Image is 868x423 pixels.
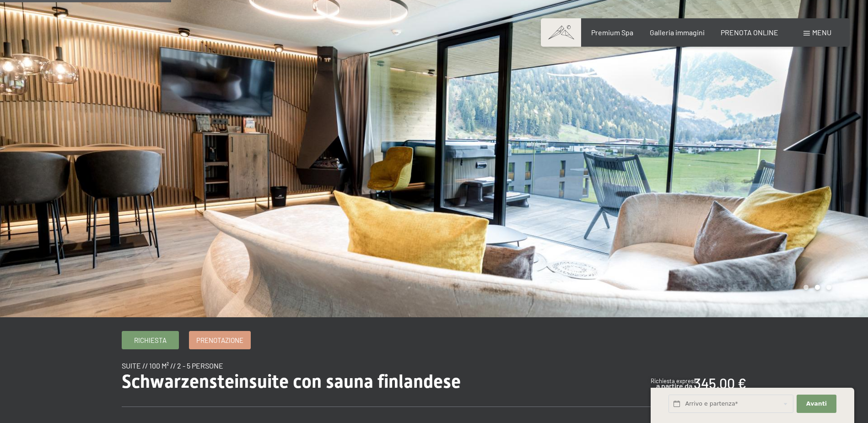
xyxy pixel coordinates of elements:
a: Premium Spa [591,28,633,37]
span: suite // 100 m² // 2 - 5 persone [122,361,223,370]
b: 345,00 € [694,375,746,391]
a: Galleria immagini [650,28,705,37]
button: Avanti [797,395,836,413]
a: Prenotazione [189,331,250,349]
span: Richiesta express [651,377,696,385]
span: Avanti [806,400,827,408]
span: Schwarzensteinsuite con sauna finlandese [122,371,461,392]
span: Prenotazione [196,336,243,345]
a: PRENOTA ONLINE [721,28,778,37]
span: Menu [812,28,831,37]
span: Richiesta [134,336,167,345]
a: Richiesta [122,331,178,349]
